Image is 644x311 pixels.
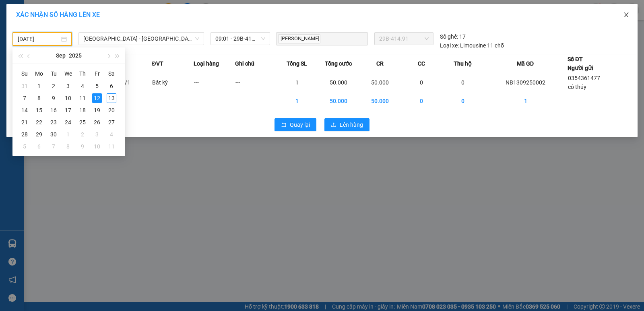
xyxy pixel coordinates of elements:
[623,12,630,18] span: close
[17,104,32,116] td: 2025-09-14
[75,116,90,128] td: 2025-09-25
[56,47,66,64] button: Sep
[104,92,119,104] td: 2025-09-13
[418,59,425,68] span: CC
[61,80,75,92] td: 2025-09-03
[61,116,75,128] td: 2025-09-24
[83,33,199,45] span: Ninh Bình - Hà Nội
[152,59,163,68] span: ĐVT
[69,47,82,64] button: 2025
[568,84,586,90] span: cô thúy
[61,67,75,80] th: We
[104,67,119,80] th: Sa
[78,81,87,91] div: 4
[275,118,316,131] button: rollbackQuay lại
[484,92,568,110] td: 1
[20,130,29,139] div: 28
[107,142,116,151] div: 11
[16,11,100,19] span: XÁC NHẬN SỐ HÀNG LÊN XE
[63,93,73,103] div: 10
[78,117,87,127] div: 25
[440,41,504,50] div: Limousine 11 chỗ
[49,105,58,115] div: 16
[75,128,90,140] td: 2025-10-02
[215,33,265,45] span: 09:01 - 29B-414.91
[78,105,87,115] div: 18
[104,116,119,128] td: 2025-09-27
[517,59,534,68] span: Mã GD
[194,59,219,68] span: Loại hàng
[324,118,369,131] button: uploadLên hàng
[63,105,73,115] div: 17
[49,117,58,127] div: 23
[32,92,46,104] td: 2025-09-08
[92,130,102,139] div: 3
[90,80,104,92] td: 2025-09-05
[568,55,593,72] div: Số ĐT Người gửi
[440,41,459,50] span: Loại xe:
[63,117,73,127] div: 24
[17,128,32,140] td: 2025-09-28
[61,104,75,116] td: 2025-09-17
[49,93,58,103] div: 9
[92,105,102,115] div: 19
[90,140,104,152] td: 2025-10-10
[32,128,46,140] td: 2025-09-29
[104,104,119,116] td: 2025-09-20
[90,116,104,128] td: 2025-09-26
[32,67,46,80] th: Mo
[401,73,442,92] td: 0
[104,128,119,140] td: 2025-10-04
[49,81,58,91] div: 2
[195,36,200,41] span: down
[484,73,568,92] td: NB1309250002
[235,59,254,68] span: Ghi chú
[401,92,442,110] td: 0
[75,140,90,152] td: 2025-10-09
[92,81,102,91] div: 5
[277,92,318,110] td: 1
[331,122,336,128] span: upload
[46,116,61,128] td: 2025-09-23
[65,9,162,19] b: Duy Khang Limousine
[359,92,401,110] td: 50.000
[45,30,183,40] li: Hotline: 19003086
[107,105,116,115] div: 20
[92,117,102,127] div: 26
[32,80,46,92] td: 2025-09-01
[63,130,73,139] div: 1
[18,35,60,43] input: 12/09/2025
[17,80,32,92] td: 2025-08-31
[32,140,46,152] td: 2025-10-06
[278,34,320,43] span: [PERSON_NAME]
[20,93,29,103] div: 7
[277,73,318,92] td: 1
[75,67,90,80] th: Th
[75,80,90,92] td: 2025-09-04
[379,33,429,45] span: 29B-414.91
[17,92,32,104] td: 2025-09-07
[376,59,384,68] span: CR
[78,142,87,151] div: 9
[34,117,44,127] div: 22
[17,140,32,152] td: 2025-10-05
[90,67,104,80] th: Fr
[34,130,44,139] div: 29
[100,73,152,92] td: / 1
[318,73,359,92] td: 50.000
[235,73,277,92] td: ---
[152,73,193,92] td: Bất kỳ
[20,117,29,127] div: 21
[615,4,638,27] button: Close
[45,20,183,30] li: Số 2 [PERSON_NAME], [GEOGRAPHIC_DATA]
[104,140,119,152] td: 2025-10-11
[46,67,61,80] th: Tu
[20,142,29,151] div: 5
[34,81,44,91] div: 1
[440,32,466,41] div: 17
[318,92,359,110] td: 50.000
[90,128,104,140] td: 2025-10-03
[34,93,44,103] div: 8
[10,10,50,50] img: logo.jpg
[49,142,58,151] div: 7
